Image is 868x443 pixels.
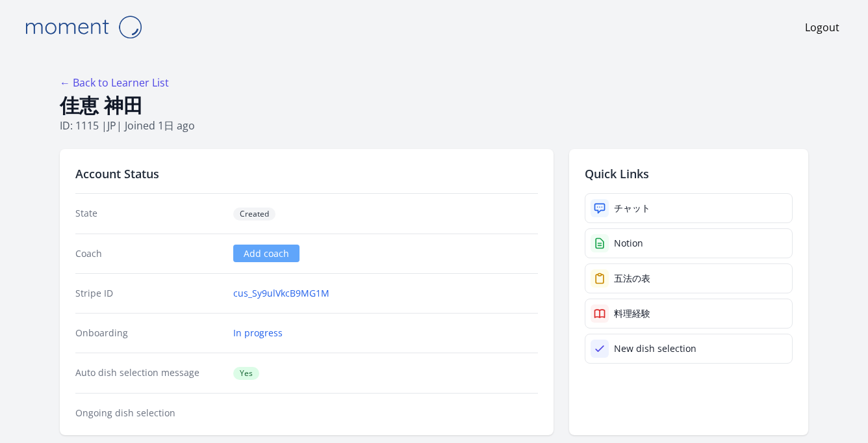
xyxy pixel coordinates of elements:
[60,75,169,90] a: ← Back to Learner List
[585,165,793,183] h2: Quick Links
[585,299,793,329] a: 料理経験
[233,208,275,221] span: Created
[60,118,808,133] p: ID: 1115 | | Joined 1日 ago
[233,245,300,262] a: Add coach
[233,327,283,340] a: In progress
[585,263,793,293] a: 五法の表
[75,247,223,260] dt: Coach
[614,237,643,250] div: Notion
[107,118,116,133] span: jp
[75,366,223,380] dt: Auto dish selection message
[585,228,793,258] a: Notion
[18,10,148,44] img: Moment
[585,334,793,364] a: New dish selection
[805,20,839,35] a: Logout
[60,93,808,118] h1: 佳恵 神田
[614,342,696,355] div: New dish selection
[614,272,650,285] div: 五法の表
[614,202,650,215] div: チャット
[75,407,223,420] dt: Ongoing dish selection
[75,207,223,221] dt: State
[614,307,650,320] div: 料理経験
[75,287,223,300] dt: Stripe ID
[233,367,259,380] span: Yes
[75,165,538,183] h2: Account Status
[585,193,793,223] a: チャット
[233,287,329,300] a: cus_Sy9ulVkcB9MG1M
[75,327,223,340] dt: Onboarding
